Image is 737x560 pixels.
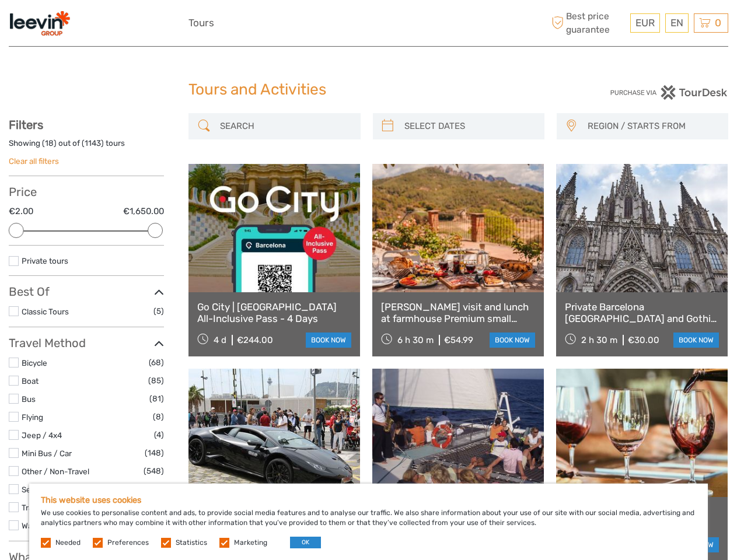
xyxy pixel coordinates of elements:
label: Marketing [234,538,267,548]
a: Mini Bus / Car [22,449,72,458]
div: We use cookies to personalise content and ads, to provide social media features and to analyse ou... [29,484,708,560]
span: (548) [144,464,164,478]
a: [PERSON_NAME] visit and lunch at farmhouse Premium small group from [GEOGRAPHIC_DATA] [381,301,535,325]
a: Train [22,503,39,512]
h5: This website uses cookies [41,495,696,505]
span: (81) [149,392,164,405]
label: €2.00 [9,205,33,218]
button: REGION / STARTS FROM [582,117,722,136]
img: PurchaseViaTourDesk.png [610,85,728,100]
a: book now [490,332,535,348]
a: Private tours [22,256,68,265]
span: 0 [713,17,723,29]
a: Other / Non-Travel [22,467,89,476]
h3: Price [9,185,164,199]
strong: Filters [9,118,43,132]
label: Statistics [176,538,207,548]
a: Tours [188,15,214,32]
span: 2 h 30 m [581,335,617,345]
a: Bus [22,394,36,404]
a: Private Barcelona [GEOGRAPHIC_DATA] and Gothic Quarter Walking Tour (HD) [565,301,719,325]
span: (4) [154,428,164,442]
a: Clear all filters [9,156,59,166]
div: €30.00 [628,335,659,345]
label: Needed [55,538,81,548]
span: (68) [149,356,164,369]
a: Classic Tours [22,307,69,316]
span: (148) [145,446,164,460]
a: Flying [22,412,43,422]
span: Best price guarantee [549,10,627,36]
label: Preferences [107,538,149,548]
h1: Tours and Activities [188,80,549,99]
label: 1143 [85,138,101,149]
a: Walking [22,521,49,530]
span: EUR [635,17,655,29]
h3: Travel Method [9,336,164,350]
a: Boat [22,376,39,386]
a: Self-Drive [22,485,58,494]
div: EN [665,13,689,33]
a: book now [673,332,719,348]
button: OK [290,537,321,548]
a: book now [306,332,351,348]
div: €244.00 [237,335,273,345]
img: 2738-5ad51e34-f852-4b93-87d8-a2d8bf44d109_logo_small.png [9,9,71,37]
a: Go City | [GEOGRAPHIC_DATA] All-Inclusive Pass - 4 Days [197,301,351,325]
h3: Best Of [9,285,164,299]
span: (85) [148,374,164,387]
label: €1,650.00 [123,205,164,218]
input: SELECT DATES [400,116,539,136]
a: Jeep / 4x4 [22,430,62,440]
span: (5) [153,304,164,318]
div: €54.99 [444,335,473,345]
label: 18 [45,138,54,149]
button: Open LiveChat chat widget [134,18,148,32]
span: 4 d [214,335,226,345]
a: Bicycle [22,358,47,367]
div: Showing ( ) out of ( ) tours [9,138,164,156]
input: SEARCH [215,116,354,136]
span: 6 h 30 m [397,335,434,345]
p: We're away right now. Please check back later! [16,20,132,30]
span: (10) [149,482,164,496]
span: (8) [153,410,164,423]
